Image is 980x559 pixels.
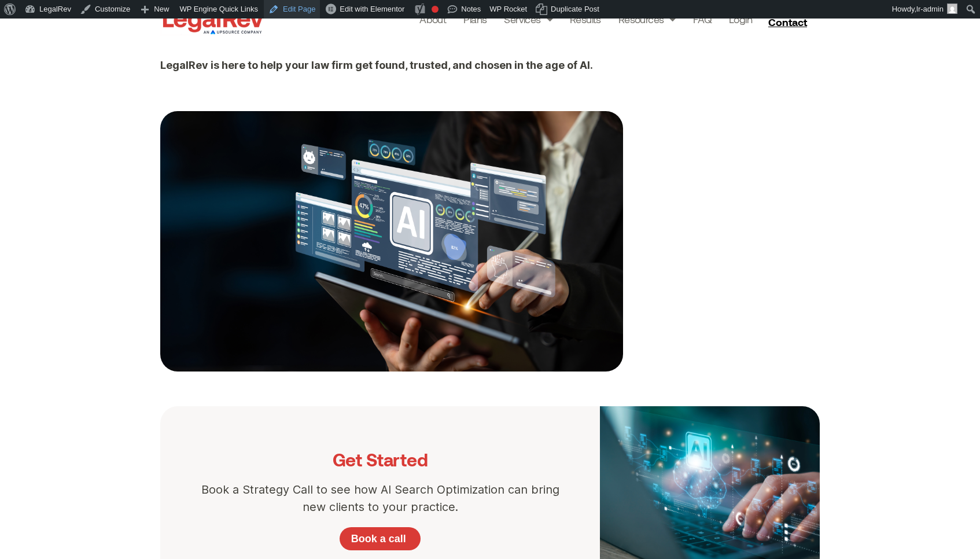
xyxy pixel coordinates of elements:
[160,16,611,46] span: AI is rewriting the rules of online visibility. Don’t let your firm fall behind while competitors...
[729,11,752,27] a: Login
[916,5,944,13] span: lr-admin
[504,11,552,27] a: Services
[195,481,565,516] p: Book a Strategy Call to see how AI Search Optimization can bring new clients to your practice.
[463,11,487,27] a: Plans
[340,5,404,13] span: Edit with Elementor
[570,11,601,27] a: Results
[419,11,446,27] a: About
[764,13,815,31] a: Contact
[160,111,623,372] img: Business professional using a tablet with virtual AI analytics dashboards, charts, and data visua...
[340,527,421,550] a: Book a call
[693,11,712,27] a: FAQ
[195,441,565,469] h3: Get Started
[768,17,807,27] span: Contact
[618,11,676,27] a: Resources
[419,11,752,33] nav: Menu
[160,59,593,71] b: LegalRev is here to help your law firm get found, trusted, and chosen in the age of AI.
[351,534,406,544] span: Book a call
[432,6,439,13] div: Focus keyphrase not set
